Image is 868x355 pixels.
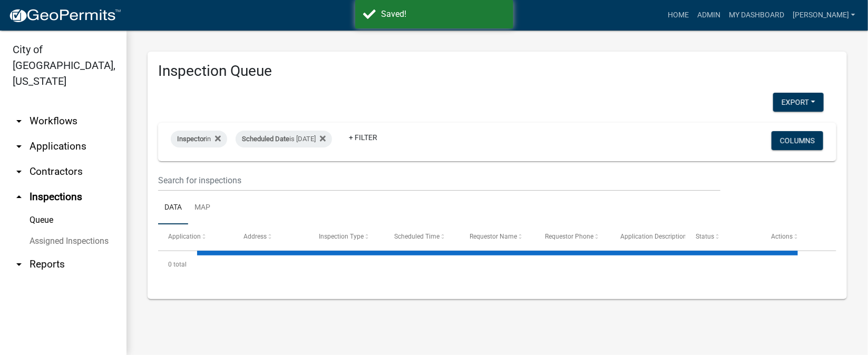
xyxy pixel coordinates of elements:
[177,135,206,143] span: Inspector
[188,191,217,225] a: Map
[773,93,824,112] button: Export
[171,131,227,147] div: in
[693,5,725,25] a: Admin
[771,233,793,240] span: Actions
[382,8,505,21] div: Saved!
[788,5,860,25] a: [PERSON_NAME]
[309,224,384,250] datatable-header-cell: Inspection Type
[686,224,761,250] datatable-header-cell: Status
[158,191,188,225] a: Data
[610,224,686,250] datatable-header-cell: Application Description
[243,233,267,240] span: Address
[319,233,364,240] span: Inspection Type
[13,165,25,178] i: arrow_drop_down
[13,258,25,271] i: arrow_drop_down
[696,233,714,240] span: Status
[158,170,720,191] input: Search for inspections
[772,131,823,150] button: Columns
[664,5,693,25] a: Home
[725,5,788,25] a: My Dashboard
[233,224,309,250] datatable-header-cell: Address
[236,131,332,147] div: is [DATE]
[470,233,517,240] span: Requestor Name
[158,251,836,278] div: 0 total
[384,224,460,250] datatable-header-cell: Scheduled Time
[394,233,440,240] span: Scheduled Time
[620,233,687,240] span: Application Description
[340,128,386,147] a: + Filter
[168,233,201,240] span: Application
[761,224,836,250] datatable-header-cell: Actions
[158,224,233,250] datatable-header-cell: Application
[535,224,610,250] datatable-header-cell: Requestor Phone
[242,135,289,143] span: Scheduled Date
[158,62,836,80] h3: Inspection Queue
[460,224,535,250] datatable-header-cell: Requestor Name
[13,140,25,153] i: arrow_drop_down
[13,115,25,127] i: arrow_drop_down
[545,233,593,240] span: Requestor Phone
[13,191,25,203] i: arrow_drop_up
